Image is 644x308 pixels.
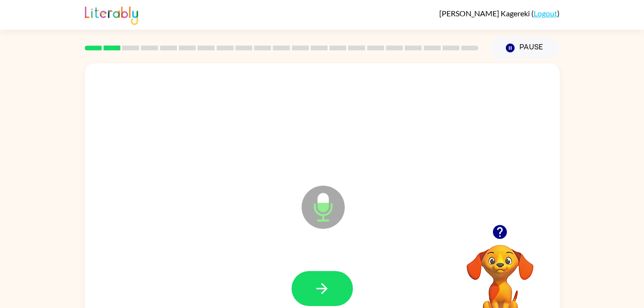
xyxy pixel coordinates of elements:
[85,4,138,25] img: Literably
[490,37,560,59] button: Pause
[534,9,557,18] a: Logout
[439,9,531,18] span: [PERSON_NAME] Kagereki
[439,9,560,18] div: ( )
